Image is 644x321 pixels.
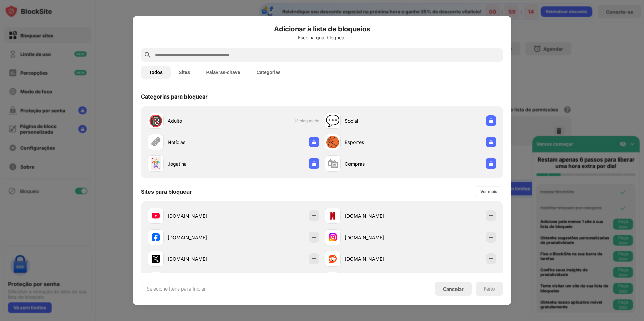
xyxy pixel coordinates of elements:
[168,161,187,167] font: Jogatina
[345,139,364,145] font: Esportes
[329,212,337,220] img: favicons
[329,255,337,263] img: favicons
[152,233,160,241] img: favicons
[147,286,206,292] font: Selecione Itens para Iniciar
[329,233,337,241] img: favicons
[152,255,160,263] img: favicons
[168,139,185,145] font: Notícias
[345,256,384,262] font: [DOMAIN_NAME]
[179,70,190,75] font: Sites
[327,156,338,170] font: 🛍
[248,66,288,79] button: Categorias
[198,66,248,79] button: Palavras-chave
[484,286,495,292] font: Feito
[480,189,497,194] font: Ver mais
[141,188,192,195] font: Sites para bloquear
[149,156,163,170] font: 🃏
[256,70,280,75] font: Categorias
[171,66,198,79] button: Sites
[274,25,370,33] font: Adicionar à lista de bloqueios
[345,213,384,219] font: [DOMAIN_NAME]
[298,35,346,40] font: Escolha qual bloquear
[326,135,340,149] font: 🏀
[141,93,208,100] font: Categorias para bloquear
[144,51,152,59] img: search.svg
[326,114,340,127] font: 💬
[150,135,161,149] font: 🗞
[168,118,182,124] font: Adulto
[345,161,365,167] font: Compras
[294,118,319,123] font: Já bloqueado
[206,70,240,75] font: Palavras-chave
[168,256,207,262] font: [DOMAIN_NAME]
[168,235,207,240] font: [DOMAIN_NAME]
[149,70,163,75] font: Todos
[345,235,384,240] font: [DOMAIN_NAME]
[152,212,160,220] img: favicons
[168,213,207,219] font: [DOMAIN_NAME]
[345,118,358,124] font: Social
[149,114,163,127] font: 🔞
[141,66,171,79] button: Todos
[443,286,464,292] font: Cancelar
